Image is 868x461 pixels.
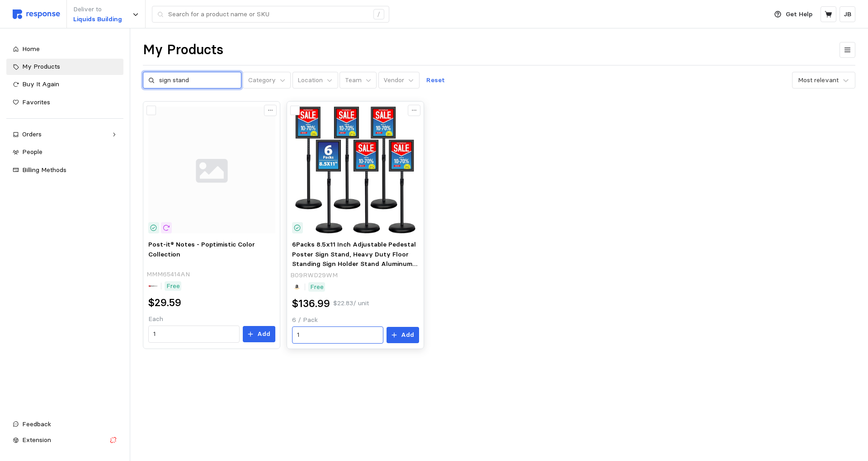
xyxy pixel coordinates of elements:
button: Get Help [769,6,818,23]
p: Location [297,75,323,85]
p: Add [401,330,414,340]
p: Get Help [786,9,812,19]
button: JB [840,6,855,22]
input: Search for a product name or SKU [168,6,368,23]
img: svg%3e [13,9,60,19]
input: Qty [153,326,234,342]
input: Qty [297,327,378,343]
span: Billing Methods [22,166,66,174]
h2: $136.99 [292,297,330,311]
p: 6 / Pack [292,315,419,325]
a: My Products [6,59,123,75]
a: Orders [6,126,123,143]
input: Search [159,72,236,88]
span: 6Packs 8.5x11 Inch Adjustable Pedestal Poster Sign Stand, Heavy Duty Floor Standing Sign Holder S... [292,240,417,288]
span: Buy It Again [22,80,59,88]
span: My Products [22,62,60,70]
h2: $29.59 [148,296,181,310]
button: Category [243,72,291,89]
button: Feedback [6,416,123,433]
span: Post-it® Notes - Poptimistic Color Collection [148,240,255,258]
p: JB [844,9,851,19]
button: Reset [421,72,450,89]
p: $22.83 / unit [333,298,369,308]
a: Buy It Again [6,76,123,93]
div: / [373,9,384,20]
p: Free [166,281,180,291]
img: svg%3e [148,107,275,233]
p: Each [148,314,275,324]
p: Deliver to [73,5,122,14]
p: Reset [426,75,445,85]
a: Billing Methods [6,162,123,178]
button: Vendor [378,72,420,89]
span: Home [22,45,40,53]
img: 81khVqSffXL._AC_SX679_.jpg [292,107,419,233]
div: Orders [22,130,108,140]
button: Add [387,327,419,343]
span: People [22,148,42,156]
div: Most relevant [798,75,839,85]
p: Category [248,75,276,85]
span: Feedback [22,420,51,428]
button: Extension [6,432,123,448]
p: B09RWD29WM [290,270,338,280]
h1: My Products [143,41,223,59]
p: MMM65414AN [146,270,190,279]
p: Add [257,329,270,339]
span: Extension [22,436,51,444]
a: Favorites [6,94,123,111]
button: Add [243,326,275,342]
span: Favorites [22,98,50,106]
button: Team [340,72,377,89]
button: Location [292,72,338,89]
p: Free [310,282,324,292]
p: Liquids Building [73,14,122,24]
a: People [6,144,123,160]
p: Vendor [383,75,404,85]
a: Home [6,41,123,57]
p: Team [345,75,362,85]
